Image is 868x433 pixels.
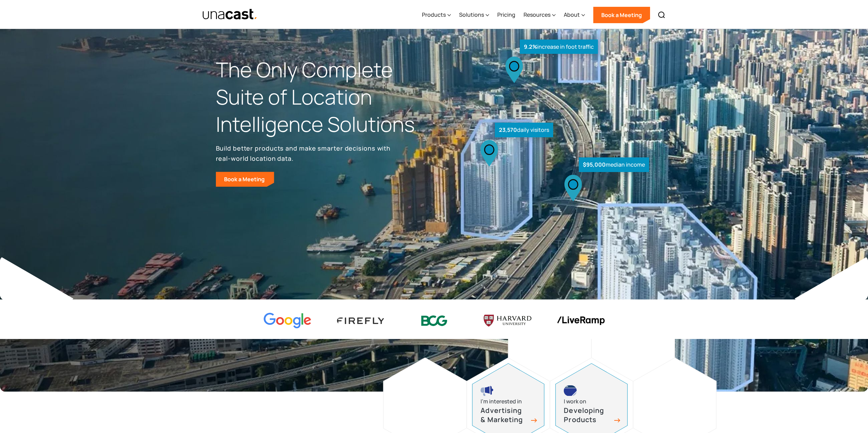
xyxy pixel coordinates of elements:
[264,313,311,329] img: Google logo Color
[524,11,550,19] div: Resources
[583,161,606,168] strong: $95,000
[564,406,612,424] h3: Developing Products
[202,9,258,20] img: Unacast text logo
[481,397,522,406] div: I’m interested in
[564,397,586,406] div: I work on
[484,312,531,329] img: Harvard U logo
[216,172,274,187] a: Book a Meeting
[524,43,537,50] strong: 9.2%
[579,157,649,172] div: median income
[410,311,458,330] img: BCG logo
[202,9,258,20] a: home
[564,11,580,19] div: About
[524,1,556,29] div: Resources
[422,11,446,19] div: Products
[459,1,489,29] div: Solutions
[658,11,666,19] img: Search icon
[216,56,434,138] h1: The Only Complete Suite of Location Intelligence Solutions
[593,7,650,23] a: Book a Meeting
[459,11,484,19] div: Solutions
[520,40,598,54] div: increase in foot traffic
[564,385,577,396] img: developing products icon
[422,1,451,29] div: Products
[481,406,528,424] h3: Advertising & Marketing
[337,318,385,324] img: Firefly Advertising logo
[495,123,553,137] div: daily visitors
[499,126,517,134] strong: 23,570
[216,143,393,164] p: Build better products and make smarter decisions with real-world location data.
[557,316,605,325] img: liveramp logo
[564,1,585,29] div: About
[481,385,494,396] img: advertising and marketing icon
[497,1,515,29] a: Pricing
